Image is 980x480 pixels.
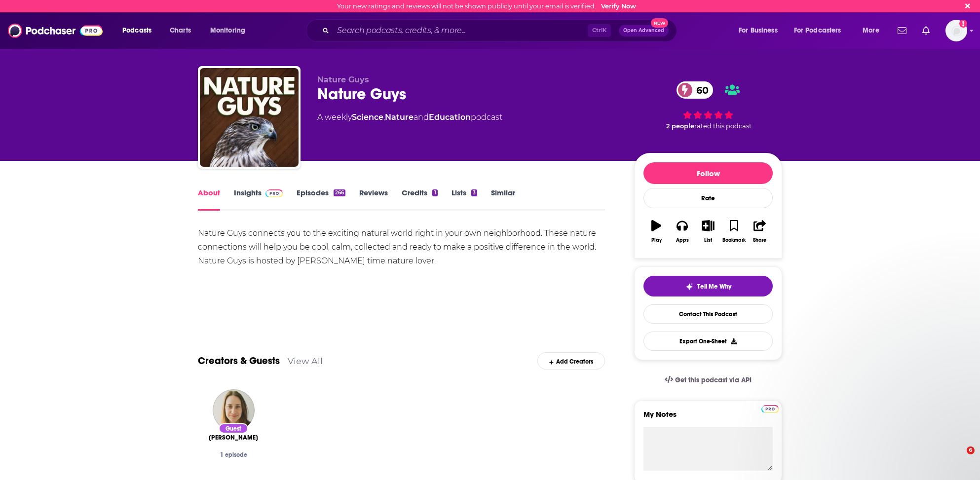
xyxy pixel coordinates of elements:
[385,112,414,122] a: Nature
[788,23,856,38] button: open menu
[677,81,714,99] a: 60
[213,389,255,431] img: Grace Lynch
[694,122,752,130] span: rated this podcast
[429,112,471,122] a: Education
[675,376,752,384] span: Get this podcast via API
[669,214,695,249] button: Apps
[491,188,515,211] a: Similar
[163,23,197,38] a: Charts
[234,188,283,211] a: InsightsPodchaser Pro
[894,22,910,39] a: Show notifications dropdown
[685,283,693,291] img: tell me why sparkle
[315,19,686,42] div: Search podcasts, credits, & more...
[402,188,437,211] a: Credits1
[359,188,388,211] a: Reviews
[739,24,778,37] span: For Business
[721,214,747,249] button: Bookmark
[198,355,280,367] a: Creators & Guests
[753,237,766,243] div: Share
[383,112,385,122] span: ,
[643,304,773,324] a: Contact This Podcast
[588,24,611,37] span: Ctrl K
[317,75,369,84] span: Nature Guys
[198,188,220,211] a: About
[651,237,662,243] div: Play
[643,276,773,296] button: tell me why sparkleTell Me Why
[265,189,283,197] img: Podchaser Pro
[761,405,779,413] img: Podchaser Pro
[210,24,245,37] span: Monitoring
[722,237,746,243] div: Bookmark
[643,214,669,249] button: Play
[732,23,790,38] button: open menu
[170,24,191,37] span: Charts
[203,23,258,38] button: open menu
[219,423,248,434] div: Guest
[337,2,636,10] div: Your new ratings and reviews will not be shown publicly until your email is verified.
[761,404,779,413] a: Pro website
[863,24,879,37] span: More
[200,68,299,167] img: Nature Guys
[619,25,669,37] button: Open AdvancedNew
[967,446,975,454] span: 6
[918,22,934,39] a: Show notifications dropdown
[206,451,261,458] div: 1 episode
[695,214,721,249] button: List
[676,237,689,243] div: Apps
[601,2,636,10] a: Verify Now
[8,21,103,40] img: Podchaser - Follow, Share and Rate Podcasts
[333,23,588,38] input: Search podcasts, credits, & more...
[666,122,694,130] span: 2 people
[945,20,967,41] button: Show profile menu
[643,188,773,208] div: Rate
[856,23,892,38] button: open menu
[643,409,773,427] label: My Notes
[651,18,669,28] span: New
[657,368,759,392] a: Get this podcast via API
[686,81,714,99] span: 60
[471,189,477,196] div: 3
[288,356,323,366] a: View All
[697,283,731,291] span: Tell Me Why
[122,24,151,37] span: Podcasts
[209,434,258,442] a: Grace Lynch
[432,189,437,196] div: 1
[945,20,967,41] span: Logged in as BretAita
[537,352,605,369] div: Add Creators
[946,446,970,470] iframe: Intercom live chat
[634,75,782,136] div: 60 2 peoplerated this podcast
[352,112,383,122] a: Science
[945,20,967,41] img: User Profile
[704,237,712,243] div: List
[297,188,345,211] a: Episodes266
[623,28,664,33] span: Open Advanced
[452,188,477,211] a: Lists3
[643,332,773,351] button: Export One-Sheet
[794,24,841,37] span: For Podcasters
[317,111,502,123] div: A weekly podcast
[209,434,258,442] span: [PERSON_NAME]
[959,20,967,28] svg: Email not verified
[643,162,773,184] button: Follow
[747,214,773,249] button: Share
[334,189,345,196] div: 266
[198,226,605,268] div: Nature Guys connects you to the exciting natural world right in your own neighborhood. These natu...
[414,112,429,122] span: and
[115,23,164,38] button: open menu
